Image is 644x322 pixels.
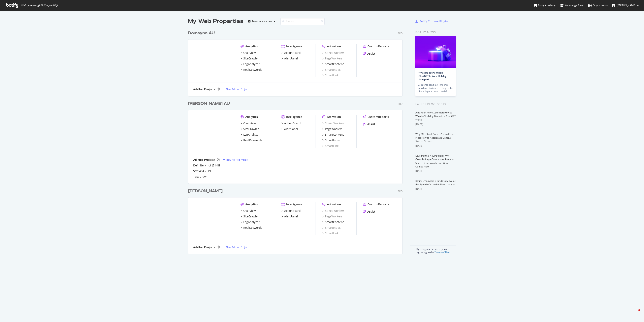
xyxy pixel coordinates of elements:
[193,169,211,173] a: Soft 404 - HN
[226,245,248,249] div: New Ad-Hoc Project
[418,83,453,93] div: AI agents don’t just influence purchase decisions — they make them. Is your brand ready?
[286,44,302,48] div: Intelligence
[193,87,215,91] div: Ad-Hoc Projects
[325,220,344,224] div: SmartContent
[188,17,244,25] div: My Web Properties
[322,62,344,66] a: SmartContent
[367,115,389,119] div: CustomReports
[415,154,454,168] a: Leveling the Playing Field: Why Growth-Stage Companies Are at a Search Crossroads, and What Comes...
[322,138,341,142] a: SmartIndex
[415,144,456,148] div: [DATE]
[322,121,345,125] a: SpeedWorkers
[240,62,260,66] a: LogAnalyzer
[322,214,343,218] a: PageWorkers
[410,245,456,254] div: By using our Services, you are agreeing to the
[322,68,341,72] a: SmartIndex
[240,214,259,218] a: SiteCrawler
[188,188,223,194] div: [PERSON_NAME]
[286,202,302,206] div: Intelligence
[415,36,456,68] img: What Happens When ChatGPT Is Your Holiday Shopper?
[193,175,207,179] a: Test Crawl
[243,133,260,137] div: LogAnalyzer
[193,245,215,249] div: Ad-Hoc Projects
[21,4,58,7] span: Welcome back, [PERSON_NAME] !
[418,71,446,81] a: What Happens When ChatGPT Is Your Holiday Shopper?
[281,56,298,60] a: AlertPanel
[226,158,248,161] div: New Ad-Hoc Project
[322,56,343,60] a: PageWorkers
[322,220,344,224] a: SmartContent
[560,3,583,7] div: Knowledge Base
[363,210,375,214] a: Assist
[223,158,248,161] a: New Ad-Hoc Project
[240,138,262,142] a: RealKeywords
[322,144,339,148] a: SmartLink
[240,220,260,224] a: LogAnalyzer
[588,3,609,7] div: Organizations
[367,210,375,214] div: Assist
[415,30,456,34] div: Botify news
[325,133,344,137] div: SmartContent
[325,138,341,142] div: SmartIndex
[281,121,301,125] a: ActionBoard
[284,56,298,60] div: AlertPanel
[193,202,234,235] img: www.joycemayne.com.au
[284,51,301,55] div: ActionBoard
[284,214,298,218] div: AlertPanel
[243,62,260,66] div: LogAnalyzer
[243,214,259,218] div: SiteCrawler
[367,122,375,126] div: Assist
[281,51,301,55] a: ActionBoard
[284,209,301,213] div: ActionBoard
[243,51,256,55] div: Overview
[226,87,248,91] div: New Ad-Hoc Project
[322,209,345,213] a: SpeedWorkers
[240,56,259,60] a: SiteCrawler
[240,133,260,137] a: LogAnalyzer
[193,115,234,147] img: harveynorman.com.au
[325,127,343,131] div: PageWorkers
[243,56,259,60] div: SiteCrawler
[415,102,456,106] div: Latest Blog Posts
[243,127,259,131] div: SiteCrawler
[322,73,339,77] div: SmartLink
[188,30,216,36] a: Domayne AU
[415,19,448,23] a: Botify Chrome Plugin
[193,158,215,162] div: Ad-Hoc Projects
[322,226,341,230] a: SmartIndex
[243,220,260,224] div: LogAnalyzer
[398,102,402,106] div: Pro
[367,52,375,56] div: Assist
[322,231,339,235] a: SmartLink
[363,115,389,119] a: CustomReports
[363,52,375,56] a: Assist
[240,121,256,125] a: Overview
[367,44,389,48] div: CustomReports
[398,32,402,35] div: Pro
[243,121,256,125] div: Overview
[415,132,454,143] a: Why Mid-Sized Brands Should Use IndexNow to Accelerate Organic Search Growth
[193,163,220,167] a: Definitely not JB Hifi
[188,101,230,107] div: [PERSON_NAME] AU
[415,123,456,126] div: [DATE]
[223,87,248,91] a: New Ad-Hoc Project
[223,245,248,249] a: New Ad-Hoc Project
[415,179,455,186] a: Botify Empowers Brands to Move at the Speed of AI with 6 New Updates
[327,115,341,119] div: Activation
[322,133,344,137] a: SmartContent
[243,209,256,213] div: Overview
[240,68,262,72] a: RealKeywords
[243,226,262,230] div: RealKeywords
[280,18,325,25] input: Search
[188,25,406,254] div: grid
[193,44,234,77] img: www.domayne.com.au
[243,138,262,142] div: RealKeywords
